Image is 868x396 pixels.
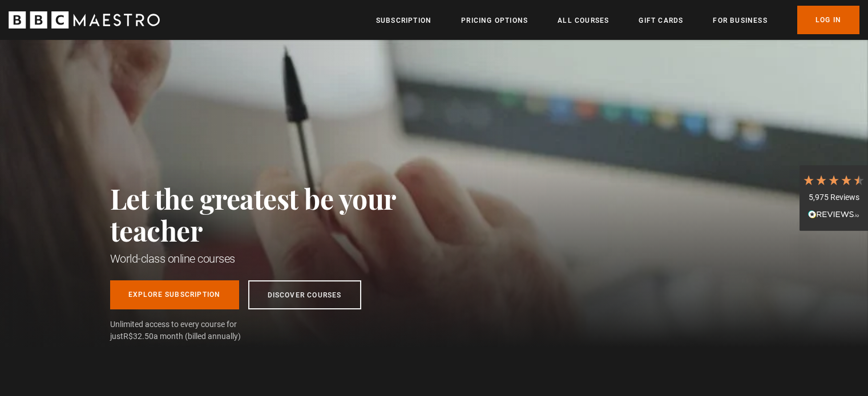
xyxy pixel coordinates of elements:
[802,174,865,186] div: 4.7 Stars
[461,15,528,26] a: Pricing Options
[808,210,859,218] img: REVIEWS.io
[9,11,160,28] svg: BBC Maestro
[800,165,868,231] div: 5,975 ReviewsRead All Reviews
[110,251,447,267] h1: World-class online courses
[713,15,767,26] a: For business
[802,192,865,203] div: 5,975 Reviews
[110,182,447,246] h2: Let the greatest be your teacher
[376,6,859,34] nav: Primary
[639,15,683,26] a: Gift Cards
[123,332,154,341] span: R$32.50
[248,280,361,309] a: Discover Courses
[110,280,239,309] a: Explore Subscription
[376,15,431,26] a: Subscription
[802,209,865,222] div: Read All Reviews
[110,319,264,342] span: Unlimited access to every course for just a month (billed annually)
[558,15,609,26] a: All Courses
[797,6,859,34] a: Log In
